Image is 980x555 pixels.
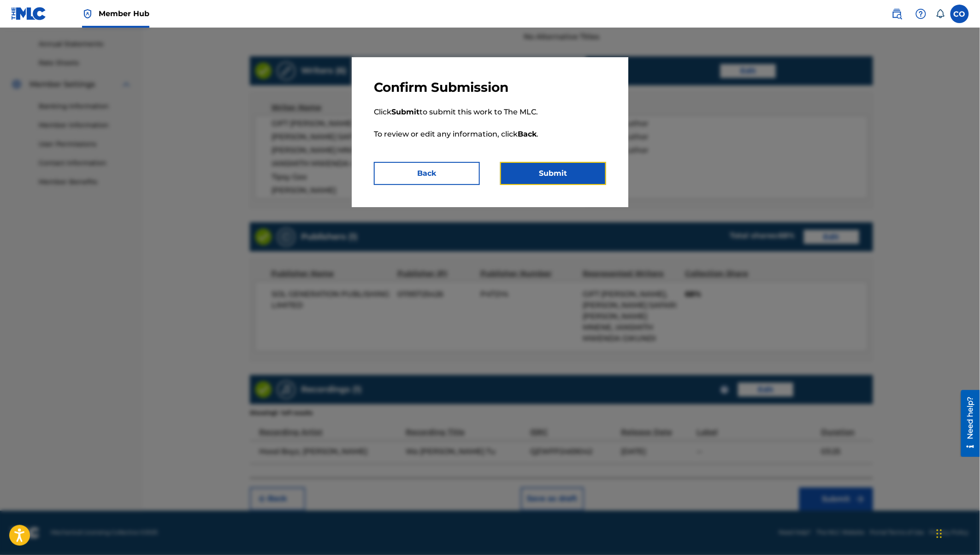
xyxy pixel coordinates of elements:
div: Notifications [936,9,945,18]
a: Public Search [888,5,906,23]
img: Top Rightsholder [82,8,93,19]
iframe: Chat Widget [934,511,980,555]
strong: Submit [391,107,419,116]
h3: Confirm Submission [374,79,606,95]
div: User Menu [950,5,969,23]
strong: Back [518,130,537,138]
span: Member Hub [99,8,149,19]
div: Need help? [10,6,23,49]
div: Help [912,5,930,23]
img: search [891,8,903,19]
button: Submit [500,162,606,185]
img: help [915,8,927,19]
iframe: Resource Center [954,390,980,457]
img: MLC Logo [11,7,47,20]
button: Back [374,162,480,185]
p: Click to submit this work to The MLC. To review or edit any information, click . [374,95,606,162]
div: Drag [937,520,942,548]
